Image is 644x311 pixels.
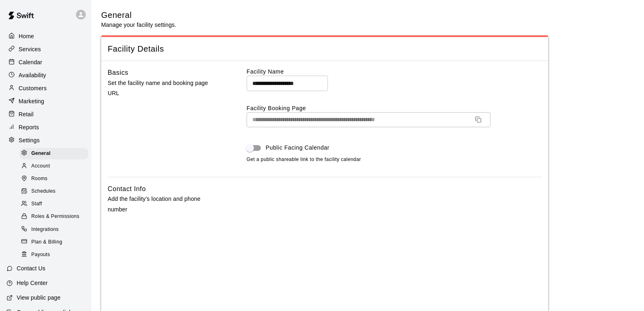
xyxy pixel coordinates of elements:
[108,78,221,98] p: Set the facility name and booking page URL
[247,67,542,76] label: Facility Name
[20,223,91,236] a: Integrations
[7,108,85,120] a: Retail
[31,150,51,158] span: General
[108,194,221,214] p: Add the facility's location and phone number
[266,144,330,152] span: Public Facing Calendar
[20,186,88,197] div: Schedules
[7,43,85,55] a: Services
[20,148,88,159] div: General
[31,162,50,170] span: Account
[7,56,85,68] a: Calendar
[19,45,41,53] p: Services
[20,185,91,198] a: Schedules
[20,147,91,160] a: General
[20,198,91,211] a: Staff
[247,156,361,164] span: Get a public shareable link to the facility calendar
[101,21,176,29] p: Manage your facility settings.
[31,238,62,246] span: Plan & Billing
[31,226,59,234] span: Integrations
[7,95,85,107] a: Marketing
[108,67,128,78] h6: Basics
[7,134,85,146] a: Settings
[20,237,88,248] div: Plan & Billing
[20,160,91,172] a: Account
[20,249,88,261] div: Payouts
[19,97,44,105] p: Marketing
[31,251,50,259] span: Payouts
[20,198,88,210] div: Staff
[7,69,85,81] a: Availability
[31,213,79,221] span: Roles & Permissions
[17,264,46,272] p: Contact Us
[20,248,91,261] a: Payouts
[20,173,88,185] div: Rooms
[31,187,56,196] span: Schedules
[17,279,48,287] p: Help Center
[101,10,176,21] h5: General
[7,82,85,94] a: Customers
[108,43,542,54] span: Facility Details
[20,161,88,172] div: Account
[19,123,39,131] p: Reports
[31,200,42,208] span: Staff
[472,113,485,126] button: Copy URL
[19,32,34,40] p: Home
[19,71,46,79] p: Availability
[20,211,88,222] div: Roles & Permissions
[20,173,91,185] a: Rooms
[247,104,542,112] label: Facility Booking Page
[19,136,40,144] p: Settings
[17,294,61,302] p: View public page
[7,121,85,133] a: Reports
[19,58,42,66] p: Calendar
[19,84,47,92] p: Customers
[20,224,88,235] div: Integrations
[31,175,48,183] span: Rooms
[20,211,91,223] a: Roles & Permissions
[19,110,34,118] p: Retail
[108,184,146,194] h6: Contact Info
[20,236,91,248] a: Plan & Billing
[7,30,85,42] a: Home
